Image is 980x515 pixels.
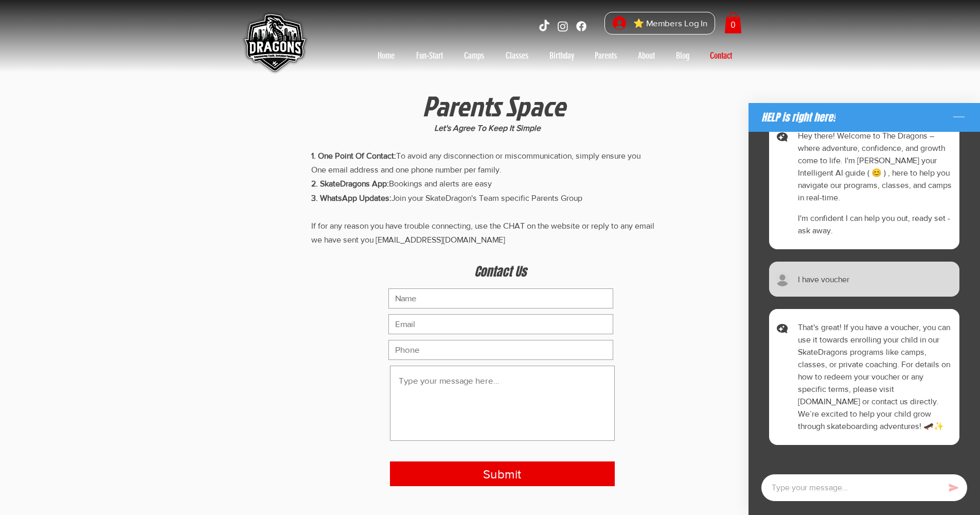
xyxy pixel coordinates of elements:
input: Name [388,288,613,308]
a: Camps [454,47,495,64]
p: I'm confident I can help you out, ready set - ask away. [798,212,953,237]
span: Let's Agree To Keep It Simple [434,124,541,132]
input: Email [388,314,613,334]
p: Hey there! Welcome to The Dragons – where adventure, confidence, and growth come to life. I'm [PE... [798,130,953,204]
p: Blog [671,47,694,64]
ul: Social Bar [538,20,588,33]
div: Visitor Message [749,262,980,297]
img: Skate Dragons logo with the slogan 'Empowering Youth, Enriching Families' in Singapore. [238,8,310,80]
p: About [633,47,660,64]
a: Parents [584,47,628,64]
p: That's great! If you have a voucher, you can use it towards enrolling your child in our SkateDrag... [798,321,953,433]
span: 1. One Point Of Contact: [311,151,396,160]
p: Camps [459,47,489,64]
p: Classes [501,47,533,64]
a: Classes [495,47,539,64]
p: Fun-Start [411,47,448,64]
button: ⭐ Members Log In [605,12,715,35]
a: Blog [666,47,700,64]
text: 0 [730,20,735,29]
p: Parents [590,47,622,64]
span: Parents Space [422,86,565,126]
span: Contact Us [474,263,526,281]
a: Contact [700,47,743,64]
button: Submit [390,461,615,486]
a: Fun-Start [405,47,454,64]
p: Contact [705,47,737,64]
span: 3. WhatsApp Updates: [311,194,391,202]
span: To avoid any disconnection or miscommunication, simply ensure you One email address and one phone... [311,151,654,244]
button: Minimize the chat [951,109,967,126]
span: ⭐ Members Log In [630,15,711,31]
a: Cart with 0 items [724,12,742,33]
span: Submit [483,466,521,483]
span: 2. SkateDragons App: [311,179,389,188]
p: I have voucher [798,273,953,286]
a: About [628,47,666,64]
input: Phone [388,340,613,360]
nav: Site [367,47,743,64]
a: Home [367,47,405,64]
a: Birthday [539,47,584,64]
p: Birthday [544,47,579,64]
p: Home [372,47,400,64]
span: HELP is right here! [761,111,835,124]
